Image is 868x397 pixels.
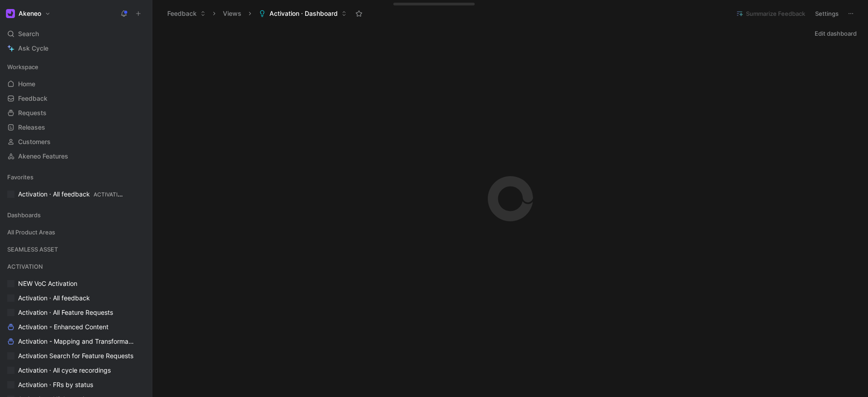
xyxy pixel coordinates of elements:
span: Workspace [7,62,38,71]
a: Activation - Enhanced Content [4,320,148,334]
a: Ask Cycle [4,42,148,55]
span: Activation · All cycle recordings [18,366,111,375]
span: Feedback [18,94,47,103]
button: Settings [811,7,843,20]
span: Activation · Dashboard [269,9,338,18]
div: Workspace [4,60,148,74]
span: All Product Areas [7,228,55,237]
span: Favorites [7,173,33,182]
span: SEAMLESS ASSET [7,245,58,254]
div: Dashboards [4,208,148,222]
a: Releases [4,121,148,134]
div: Favorites [4,170,148,184]
button: Feedback [163,7,210,20]
a: NEW VoC Activation [4,277,148,290]
a: Feedback [4,92,148,105]
a: Customers [4,135,148,149]
span: Activation · All feedback [18,294,90,303]
span: Activation - Mapping and Transformation [18,337,136,346]
span: Akeneo Features [18,152,68,161]
span: Activation · FRs by status [18,380,93,389]
a: Activation · All cycle recordings [4,364,148,377]
a: Activation Search for Feature Requests [4,349,148,363]
a: Activation - Mapping and Transformation [4,335,148,348]
div: SEAMLESS ASSET [4,243,148,259]
span: ACTIVATION [94,191,126,198]
a: Akeneo Features [4,149,148,163]
span: ACTIVATION [7,262,43,271]
a: Home [4,77,148,91]
span: Customers [18,137,51,146]
span: Activation · All feedback [18,190,125,199]
button: Summarize Feedback [732,7,809,20]
h1: Akeneo [19,9,41,18]
a: Activation · All feedbackACTIVATION [4,187,148,201]
span: Activation · All Feature Requests [18,308,113,317]
div: Search [4,27,148,41]
span: Releases [18,123,45,132]
div: All Product Areas [4,225,148,242]
span: Dashboards [7,210,41,220]
a: Requests [4,106,148,120]
img: Akeneo [6,9,15,18]
div: SEAMLESS ASSET [4,243,148,256]
a: Activation · FRs by status [4,378,148,392]
span: Requests [18,108,47,117]
span: Ask Cycle [18,43,48,54]
div: Dashboards [4,208,148,224]
a: Activation · All feedback [4,291,148,305]
button: AkeneoAkeneo [4,7,53,20]
div: All Product Areas [4,225,148,239]
a: Activation · All Feature Requests [4,306,148,319]
button: Edit dashboard [811,27,861,40]
span: Search [18,28,39,39]
div: ACTIVATION [4,260,148,273]
span: Activation - Enhanced Content [18,322,108,332]
span: Home [18,79,35,89]
span: Activation Search for Feature Requests [18,351,133,360]
button: Activation · Dashboard [255,7,351,20]
button: Views [219,7,245,20]
span: NEW VoC Activation [18,279,77,288]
